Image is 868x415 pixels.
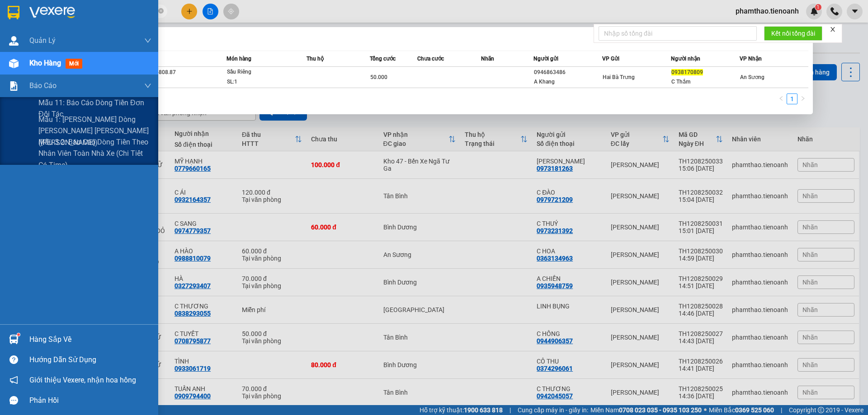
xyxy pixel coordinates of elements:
span: close-circle [158,7,164,16]
li: Previous Page [776,93,787,104]
img: logo-vxr [8,6,19,19]
img: warehouse-icon [9,36,19,46]
span: Nhãn [481,56,494,62]
span: Mẫu 11: Báo cáo dòng tiền đơn đối tác [38,97,151,120]
span: Người gửi [533,56,558,62]
div: A Khang [534,77,602,87]
input: Nhập số tổng đài [599,26,757,41]
span: mới [66,59,82,69]
img: warehouse-icon [9,335,19,344]
span: Giới thiệu Vexere, nhận hoa hồng [29,374,136,386]
button: left [776,93,787,104]
button: right [797,93,808,104]
span: Hai Bà Trưng [603,74,635,80]
span: Báo cáo [29,80,57,91]
span: message [9,396,18,405]
span: 50.000 [370,74,387,80]
span: VP Nhận [740,56,762,62]
span: An Sương [740,74,764,80]
span: down [144,82,151,89]
span: Kết nối tổng đài [771,28,815,38]
span: right [800,96,806,101]
span: Người nhận [671,56,700,62]
span: Món hàng [226,56,251,62]
div: Sầu Riêng [227,67,295,77]
span: 0938170809 [671,69,703,75]
div: Hướng dẫn sử dụng [29,353,151,367]
span: Mẫu 1: [PERSON_NAME] dòng [PERSON_NAME] [PERSON_NAME] ([PERSON_NAME]) [38,114,151,148]
li: Next Page [797,93,808,104]
span: question-circle [9,355,18,364]
span: left [778,96,784,101]
div: Phản hồi [29,394,151,407]
div: C Thắm [671,77,739,87]
button: Kết nối tổng đài [764,26,822,41]
li: 1 [787,93,797,104]
img: warehouse-icon [9,59,19,68]
span: Quản Lý [29,35,56,46]
span: VP Gửi [602,56,619,62]
span: Kho hàng [29,59,61,67]
span: Tổng cước [370,56,396,62]
a: 1 [787,94,797,104]
div: 0946863486 [534,68,602,77]
span: Mẫu 3.2: Báo cáo dòng tiền theo nhân viên toàn nhà xe (Chi Tiết Có Time) [38,136,151,170]
span: Thu hộ [307,56,324,62]
span: close [830,26,836,33]
sup: 1 [17,333,20,336]
span: close-circle [158,8,164,14]
span: Chưa cước [417,56,444,62]
div: SL: 1 [227,77,295,87]
div: Hàng sắp về [29,333,151,346]
img: solution-icon [9,81,19,91]
span: down [144,37,151,44]
span: notification [9,376,18,384]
